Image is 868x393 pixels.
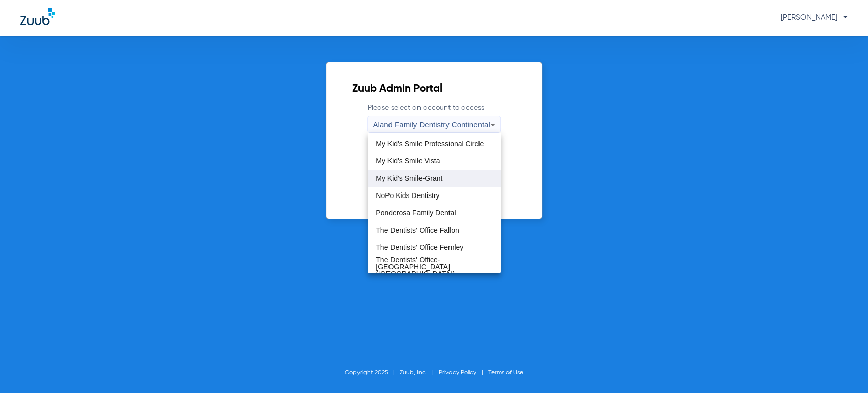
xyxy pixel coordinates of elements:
[376,140,484,147] span: My Kid's Smile Professional Circle
[376,227,459,234] span: The Dentists' Office Fallon
[376,175,442,182] span: My Kid's Smile-Grant
[376,192,439,199] span: NoPo Kids Dentistry
[376,256,493,277] span: The Dentists' Office-[GEOGRAPHIC_DATA] ([GEOGRAPHIC_DATA])
[376,209,456,216] span: Ponderosa Family Dental
[817,344,868,393] iframe: Chat Widget
[376,244,463,251] span: The Dentists' Office Fernley
[376,157,440,164] span: My Kid's Smile Vista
